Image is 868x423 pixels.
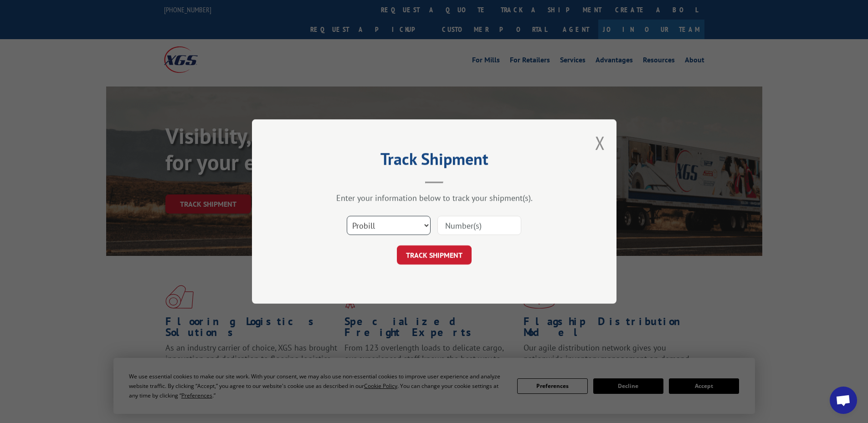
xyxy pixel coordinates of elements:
[298,153,571,170] h2: Track Shipment
[830,387,857,414] a: Open chat
[298,193,571,203] div: Enter your information below to track your shipment(s).
[595,131,605,155] button: Close modal
[437,216,521,235] input: Number(s)
[397,245,472,265] button: TRACK SHIPMENT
